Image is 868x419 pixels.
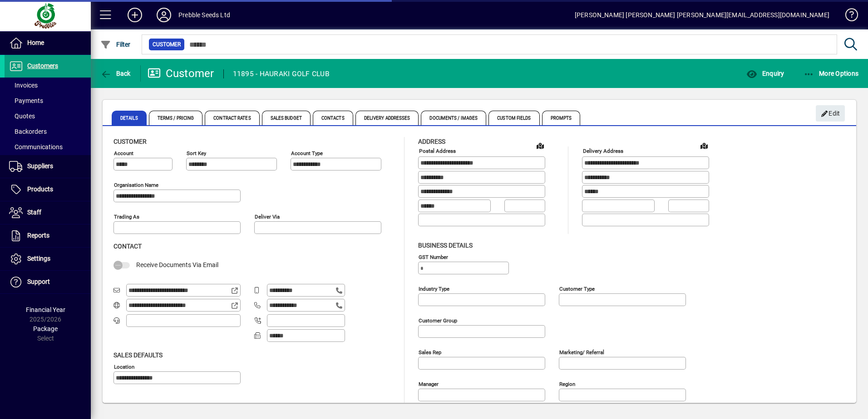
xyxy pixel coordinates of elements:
[559,380,575,387] mat-label: Region
[418,138,445,145] span: Address
[9,112,35,120] span: Quotes
[746,70,784,77] span: Enquiry
[33,325,58,332] span: Package
[533,138,547,153] a: View on map
[9,97,43,104] span: Payments
[804,70,859,77] span: More Options
[9,143,63,151] span: Communications
[5,124,91,139] a: Backorders
[98,36,133,53] button: Filter
[816,105,845,122] button: Edit
[5,271,91,293] a: Support
[5,139,91,155] a: Communications
[233,67,330,81] div: 11895 - HAURAKI GOLF CLUB
[187,150,206,156] mat-label: Sort key
[113,351,163,359] span: Sales defaults
[488,111,539,125] span: Custom Fields
[418,242,473,249] span: Business details
[801,65,861,82] button: More Options
[5,32,91,54] a: Home
[5,93,91,108] a: Payments
[27,232,49,239] span: Reports
[114,214,139,220] mat-label: Trading as
[5,248,91,270] a: Settings
[27,278,50,285] span: Support
[5,108,91,124] a: Quotes
[313,111,353,125] span: Contacts
[419,253,448,260] mat-label: GST Number
[27,185,53,193] span: Products
[114,182,158,188] mat-label: Organisation name
[559,285,595,292] mat-label: Customer type
[91,65,141,82] app-page-header-button: Back
[575,8,829,22] div: [PERSON_NAME] [PERSON_NAME] [PERSON_NAME][EMAIL_ADDRESS][DOMAIN_NAME]
[5,155,91,178] a: Suppliers
[5,224,91,247] a: Reports
[149,7,178,23] button: Profile
[205,111,259,125] span: Contract Rates
[542,111,581,125] span: Prompts
[5,78,91,93] a: Invoices
[5,178,91,201] a: Products
[114,363,134,370] mat-label: Location
[9,128,47,135] span: Backorders
[100,70,131,77] span: Back
[27,39,44,46] span: Home
[355,111,419,125] span: Delivery Addresses
[27,255,50,262] span: Settings
[153,40,181,49] span: Customer
[262,111,311,125] span: Sales Budget
[113,138,147,145] span: Customer
[26,306,65,313] span: Financial Year
[5,201,91,224] a: Staff
[744,65,786,82] button: Enquiry
[27,62,58,69] span: Customers
[419,285,449,292] mat-label: Industry type
[136,261,218,268] span: Receive Documents Via Email
[149,111,203,125] span: Terms / Pricing
[421,111,486,125] span: Documents / Images
[291,150,323,156] mat-label: Account Type
[178,8,230,22] div: Prebble Seeds Ltd
[112,111,147,125] span: Details
[98,65,133,82] button: Back
[419,380,439,387] mat-label: Manager
[559,349,604,355] mat-label: Marketing/ Referral
[255,214,280,220] mat-label: Deliver via
[821,106,840,121] span: Edit
[113,243,142,250] span: Contact
[697,138,711,153] a: View on map
[9,82,38,89] span: Invoices
[419,349,441,355] mat-label: Sales rep
[27,209,41,216] span: Staff
[100,41,131,48] span: Filter
[148,66,214,81] div: Customer
[27,162,53,170] span: Suppliers
[120,7,149,23] button: Add
[838,2,857,31] a: Knowledge Base
[419,317,457,323] mat-label: Customer group
[114,150,133,156] mat-label: Account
